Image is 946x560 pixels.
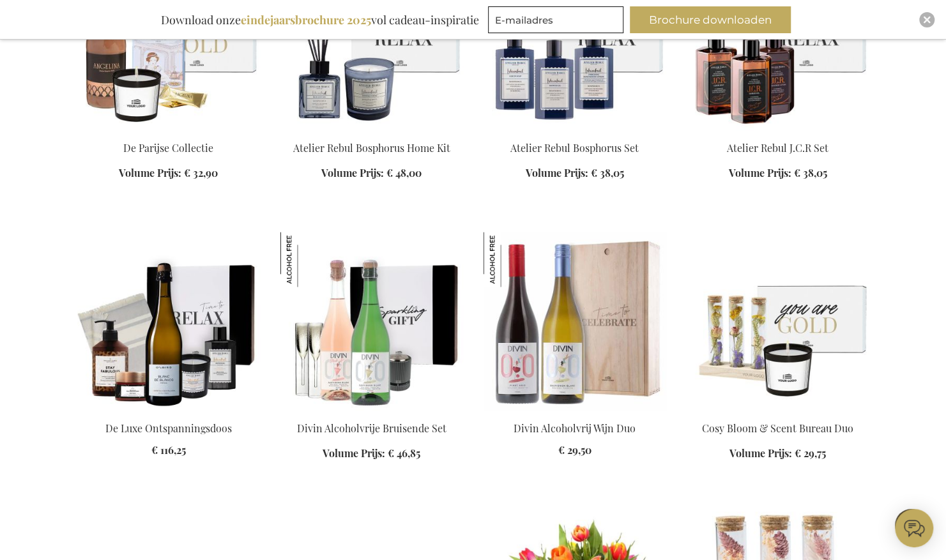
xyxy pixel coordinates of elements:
div: Download onze vol cadeau-inspiratie [155,6,485,33]
a: Volume Prijs: € 46,85 [323,446,420,461]
a: Divin Alcoholvrij Wijn Duo [514,421,636,435]
a: Divin Alcoholvrije Bruisende Set [297,421,446,435]
span: € 38,05 [591,166,624,179]
a: The Parisian Collection [77,125,260,137]
a: Atelier Rebul Bosphorus Set [510,141,639,155]
a: Atelier Rebul Bosphorus Home Kit [293,141,450,155]
img: De Luxe Ontspanningsdoos [77,232,260,411]
a: Volume Prijs: € 48,00 [321,166,422,181]
form: marketing offers and promotions [488,6,627,37]
a: De Luxe Ontspanningsdoos [105,421,232,435]
span: € 32,90 [184,166,218,179]
a: Atelier Rebul J.C.R Set [687,125,869,137]
img: Divin Alcoholvrije Bruisende Set [280,232,335,287]
img: Divin Non-Alcoholic Wine Duo [484,232,666,411]
span: Volume Prijs: [323,446,385,460]
a: Atelier Rebul J.C.R Set [727,141,828,155]
iframe: belco-activator-frame [895,509,933,547]
a: Volume Prijs: € 38,05 [526,166,624,181]
span: Volume Prijs: [321,166,384,179]
a: De Luxe Ontspanningsdoos [77,405,260,418]
a: Volume Prijs: € 32,90 [119,166,218,181]
a: Atelier Rebul Bosphorus Home Kit [280,125,463,137]
img: The Bloom & Scent Cosy Desk Duo [687,232,869,411]
span: € 29,75 [795,446,826,460]
span: € 29,50 [558,443,591,457]
img: Divin Non-Alcoholic Sparkling Set [280,232,463,411]
div: Close [919,12,935,27]
span: Volume Prijs: [526,166,588,179]
input: E-mailadres [488,6,623,33]
img: Divin Alcoholvrij Wijn Duo [484,232,538,287]
button: Brochure downloaden [630,6,791,33]
a: Volume Prijs: € 38,05 [729,166,827,181]
span: Volume Prijs: [729,166,791,179]
a: Atelier Rebul Bosphorus Set [484,125,666,137]
span: Volume Prijs: [119,166,181,179]
span: Volume Prijs: [729,446,792,460]
span: € 48,00 [386,166,422,179]
span: € 38,05 [794,166,827,179]
span: € 116,25 [151,443,186,457]
a: Divin Non-Alcoholic Sparkling Set Divin Alcoholvrije Bruisende Set [280,405,463,418]
b: eindejaarsbrochure 2025 [241,12,371,27]
img: Close [923,16,931,24]
span: € 46,85 [388,446,420,460]
a: Volume Prijs: € 29,75 [729,446,826,461]
a: De Parijse Collectie [123,141,213,155]
a: Cosy Bloom & Scent Bureau Duo [702,421,853,435]
a: The Bloom & Scent Cosy Desk Duo [687,405,869,418]
a: Divin Non-Alcoholic Wine Duo Divin Alcoholvrij Wijn Duo [484,405,666,418]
